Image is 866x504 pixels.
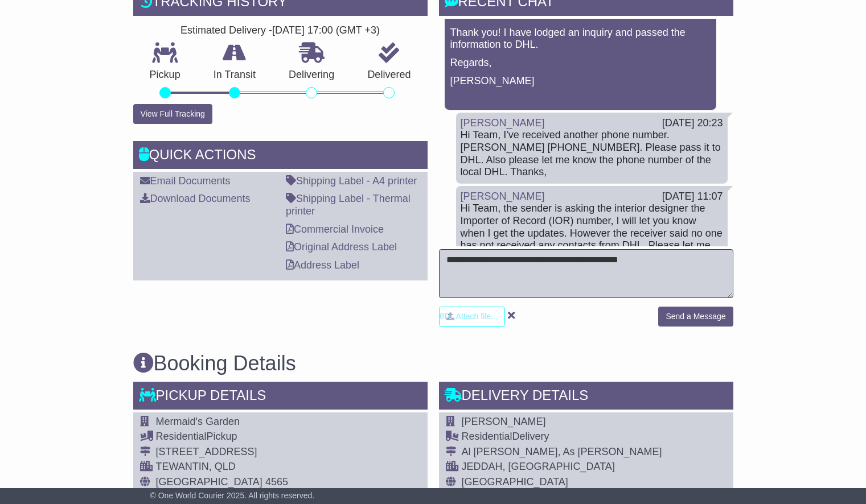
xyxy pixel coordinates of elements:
a: Shipping Label - Thermal printer [286,193,411,217]
p: Delivering [272,69,351,81]
span: [GEOGRAPHIC_DATA] [462,476,568,488]
div: [DATE] 11:07 [662,191,723,203]
p: Regards, [450,57,711,69]
p: Thank you! I have lodged an inquiry and passed the information to DHL. [450,27,711,51]
span: Mermaid's Garden [156,416,240,427]
span: Residential [462,431,512,442]
a: Commercial Invoice [286,224,384,235]
p: Pickup [133,69,197,81]
a: Address Label [286,259,359,271]
div: Hi Team, the sender is asking the interior designer the Importer of Record (IOR) number, I will l... [461,203,723,288]
p: [PERSON_NAME] [450,75,711,88]
a: Email Documents [140,175,231,187]
div: [STREET_ADDRESS] [156,446,330,458]
div: [DATE] 17:00 (GMT +3) [272,24,380,37]
div: Delivery [462,431,662,443]
div: [DATE] 20:23 [662,117,723,130]
span: [GEOGRAPHIC_DATA] [156,476,262,488]
button: View Full Tracking [133,104,212,124]
a: Shipping Label - A4 printer [286,175,417,187]
div: Pickup Details [133,382,428,412]
span: [PERSON_NAME] [462,416,546,427]
a: [PERSON_NAME] [461,191,545,202]
a: [PERSON_NAME] [461,117,545,129]
div: Estimated Delivery - [133,24,428,37]
div: TEWANTIN, QLD [156,461,330,473]
div: Delivery Details [439,382,733,412]
div: Quick Actions [133,141,428,172]
span: © One World Courier 2025. All rights reserved. [150,491,315,500]
a: Original Address Label [286,241,397,253]
button: Send a Message [658,307,733,327]
div: Pickup [156,431,330,443]
div: Hi Team, I've received another phone number. [PERSON_NAME] [PHONE_NUMBER]. Please pass it to DHL.... [461,129,723,178]
p: Delivered [351,69,427,81]
h3: Booking Details [133,352,733,375]
div: JEDDAH, [GEOGRAPHIC_DATA] [462,461,662,473]
div: Al [PERSON_NAME], As [PERSON_NAME] [462,446,662,458]
a: Download Documents [140,193,251,204]
span: Residential [156,431,207,442]
p: In Transit [197,69,272,81]
span: 4565 [265,476,288,488]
